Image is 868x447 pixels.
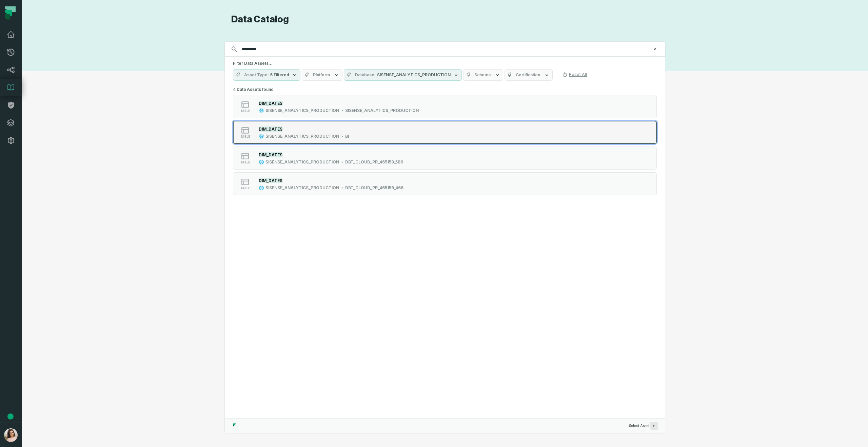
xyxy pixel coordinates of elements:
button: Platform [302,69,342,81]
span: table [240,109,250,113]
div: SISENSE_ANALYTICS_PRODUCTION [265,108,339,113]
button: DatabaseSISENSE_ANALYTICS_PRODUCTION [344,69,462,81]
span: Platform [313,72,330,78]
span: table [240,161,250,164]
button: Reset All [559,69,590,80]
h5: Filter Data Assets... [233,61,657,66]
div: DBT_CLOUD_PR_465159_586 [345,159,403,165]
span: Database [355,72,376,78]
h1: Data Catalog [231,14,665,25]
button: Certification [505,69,553,81]
div: BI [345,134,349,139]
mark: DIM_DATES [259,152,282,157]
button: Schema [463,69,503,81]
div: SISENSE_ANALYTICS_PRODUCTION [345,108,419,113]
img: avatar of Kateryna Viflinzider [4,428,18,442]
span: Certification [516,72,540,78]
span: SISENSE_ANALYTICS_PRODUCTION [377,72,451,78]
span: table [240,187,250,190]
span: 5 Filtered [270,72,289,78]
button: tableSISENSE_ANALYTICS_PRODUCTIONSISENSE_ANALYTICS_PRODUCTION [233,95,657,118]
div: Tooltip anchor [7,413,14,420]
mark: DIM_DATES [259,101,282,106]
mark: DIM_DATES [259,178,282,183]
button: tableSISENSE_ANALYTICS_PRODUCTIONBI [233,121,657,144]
span: Select Asset [629,422,658,430]
div: DBT_CLOUD_PR_465159_466 [345,185,403,191]
span: table [240,135,250,138]
div: Suggestions [225,85,665,418]
button: tableSISENSE_ANALYTICS_PRODUCTIONDBT_CLOUD_PR_465159_466 [233,172,657,195]
span: Schema [474,72,491,78]
button: Asset Type5 Filtered [233,69,300,81]
mark: DIM_DATES [259,127,282,132]
div: SISENSE_ANALYTICS_PRODUCTION [265,159,339,165]
div: SISENSE_ANALYTICS_PRODUCTION [265,134,339,139]
span: Asset Type [244,72,269,78]
div: 4 Data Assets found [233,85,657,204]
button: tableSISENSE_ANALYTICS_PRODUCTIONDBT_CLOUD_PR_465159_586 [233,147,657,170]
div: SISENSE_ANALYTICS_PRODUCTION [265,185,339,191]
span: Press ↵ to add a new Data Asset to the graph [650,422,658,430]
button: Clear search query [651,46,658,53]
